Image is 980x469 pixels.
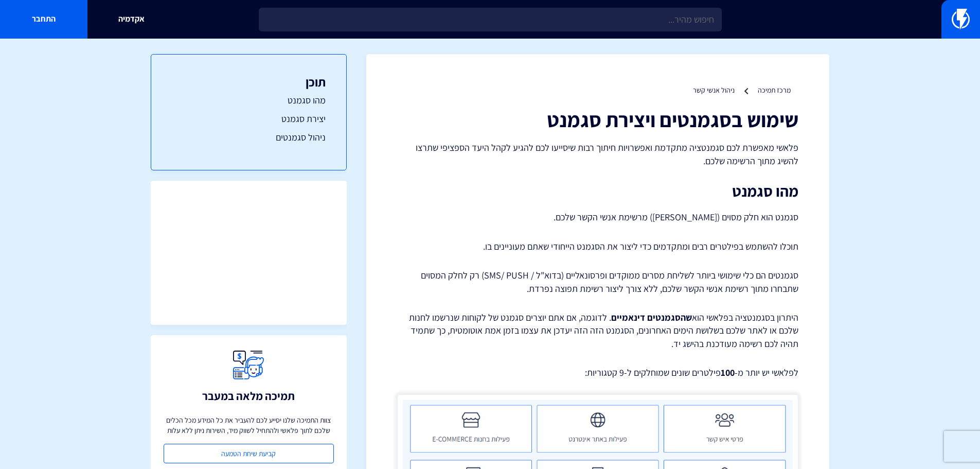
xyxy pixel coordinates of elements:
[721,367,735,378] strong: 100
[397,240,798,253] p: תוכלו להשתמש בפילטרים רבים ומתקדמים כדי ליצור את הסגמנט הייחודי שאתם מעוניינים בו.
[172,75,326,89] h3: תוכן
[397,108,798,131] h1: שימוש בסגמנטים ויצירת סגמנט
[397,210,798,224] p: סגמנט הוא חלק מסוים ([PERSON_NAME]) מרשימת אנשי הקשר שלכם.
[397,141,798,167] p: פלאשי מאפשרת לכם סגמנטציה מתקדמת ואפשרויות חיתוך רבות שיסייעו לכם להגיע לקהל היעד הספציפי שתרצו ל...
[397,311,798,351] p: היתרון בסגמנטציה בפלאשי הוא . לדוגמה, אם אתם יוצרים סגמנט של לקוחות שנרשמו לחנות שלכם או לאתר שלכ...
[397,183,798,200] h2: מהו סגמנט
[693,85,735,95] a: ניהול אנשי קשר
[611,311,692,323] strong: שהסגמנטים דינאמיים
[202,390,295,402] h3: תמיכה מלאה במעבר
[259,8,722,31] input: חיפוש מהיר...
[397,269,798,295] p: סגמנטים הם כלי שימושי ביותר לשליחת מסרים ממוקדים ופרסונאליים (בדוא"ל / SMS/ PUSH) רק לחלק המסוים ...
[172,131,326,144] a: ניהול סגמנטים
[172,94,326,107] a: מהו סגמנט
[164,444,334,463] a: קביעת שיחת הטמעה
[172,112,326,126] a: יצירת סגמנט
[397,366,798,379] p: לפלאשי יש יותר מ- פילטרים שונים שמוחלקים ל-9 קטגוריות:
[758,85,791,95] a: מרכז תמיכה
[164,415,334,436] p: צוות התמיכה שלנו יסייע לכם להעביר את כל המידע מכל הכלים שלכם לתוך פלאשי ולהתחיל לשווק מיד, השירות...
